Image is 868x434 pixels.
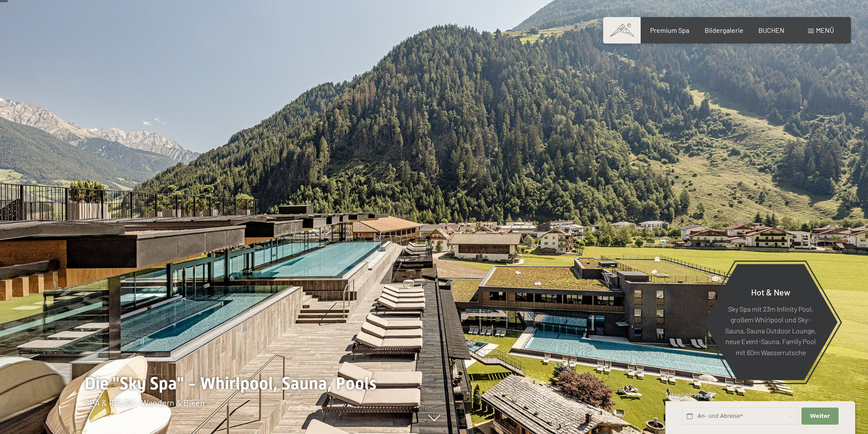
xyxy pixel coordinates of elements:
span: Schnellanfrage [665,391,703,398]
span: Hot & New [751,286,790,297]
span: Menü [816,26,834,34]
a: Bildergalerie [705,26,743,34]
span: Weiter [810,412,830,420]
a: Premium Spa [650,26,689,34]
a: Hot & New Sky Spa mit 23m Infinity Pool, großem Whirlpool und Sky-Sauna, Sauna Outdoor Lounge, ne... [703,263,838,381]
p: Sky Spa mit 23m Infinity Pool, großem Whirlpool und Sky-Sauna, Sauna Outdoor Lounge, neue Event-S... [724,303,817,358]
a: BUCHEN [758,26,784,34]
button: Weiter [801,408,838,425]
